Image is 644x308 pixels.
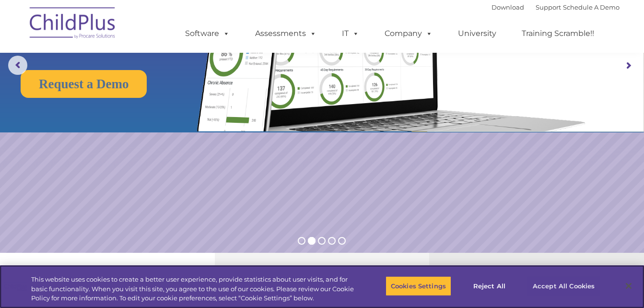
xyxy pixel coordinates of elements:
a: University [448,24,506,43]
button: Reject All [459,276,519,296]
a: Training Scramble!! [512,24,604,43]
a: Assessments [246,24,326,43]
font: | [492,3,620,11]
a: Request a Demo [21,70,147,98]
a: Support [536,3,561,11]
a: Schedule A Demo [563,3,620,11]
a: Company [375,24,442,43]
a: Software [176,24,239,43]
button: Accept All Cookies [527,276,600,296]
button: Cookies Settings [386,276,451,296]
div: This website uses cookies to create a better user experience, provide statistics about user visit... [31,275,354,303]
button: Close [618,275,639,296]
a: Download [492,3,524,11]
a: IT [332,24,369,43]
img: ChildPlus by Procare Solutions [25,0,121,48]
span: Phone number [133,103,174,110]
span: Last name [133,63,163,71]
